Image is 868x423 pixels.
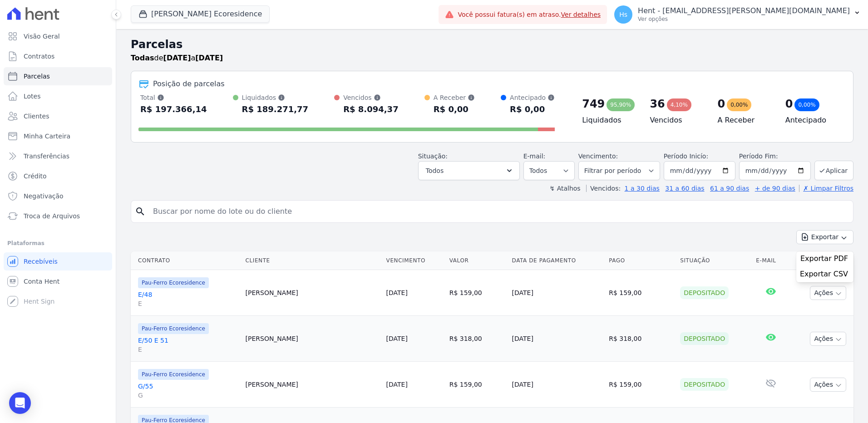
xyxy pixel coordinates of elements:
[446,251,508,270] th: Valor
[4,187,112,205] a: Negativação
[561,11,601,18] a: Ver detalhes
[710,185,749,192] a: 61 a 90 dias
[434,102,475,117] div: R$ 0,00
[446,316,508,362] td: R$ 318,00
[4,167,112,185] a: Crédito
[4,147,112,165] a: Transferências
[650,97,665,111] div: 36
[4,252,112,271] a: Recebíveis
[785,97,793,111] div: 0
[426,165,444,176] span: Todos
[242,270,383,316] td: [PERSON_NAME]
[131,5,270,23] button: [PERSON_NAME] Ecoresidence
[582,97,605,111] div: 749
[605,362,676,408] td: R$ 159,00
[549,185,580,192] label: ↯ Atalhos
[24,92,41,101] span: Lotes
[138,299,238,308] span: E
[794,98,819,111] div: 0,00%
[800,254,850,265] a: Exportar PDF
[508,251,606,270] th: Data de Pagamento
[796,230,853,244] button: Exportar
[4,87,112,105] a: Lotes
[24,72,50,81] span: Parcelas
[446,270,508,316] td: R$ 159,00
[24,277,59,286] span: Conta Hent
[800,270,850,280] a: Exportar CSV
[785,115,838,126] h4: Antecipado
[625,185,660,192] a: 1 a 30 dias
[676,251,752,270] th: Situação
[138,290,238,308] a: E/48E
[800,254,848,263] span: Exportar PDF
[138,323,209,334] span: Pau-Ferro Ecoresidence
[148,202,849,221] input: Buscar por nome do lote ou do cliente
[607,2,868,27] button: Hs Hent - [EMAIL_ADDRESS][PERSON_NAME][DOMAIN_NAME] Ver opções
[4,272,112,290] a: Conta Hent
[24,112,49,121] span: Clientes
[727,98,751,111] div: 0,00%
[138,391,238,400] span: G
[814,161,853,180] button: Aplicar
[383,251,446,270] th: Vencimento
[131,53,223,64] p: de a
[418,152,448,160] label: Situação:
[131,251,242,270] th: Contrato
[138,345,238,354] span: E
[667,98,691,111] div: 4,10%
[638,15,850,23] p: Ver opções
[4,47,112,65] a: Contratos
[386,335,408,342] a: [DATE]
[24,32,60,41] span: Visão Geral
[510,93,555,102] div: Antecipado
[458,10,601,20] span: Você possui fatura(s) em atraso.
[4,207,112,225] a: Troca de Arquivos
[638,6,850,15] p: Hent - [EMAIL_ADDRESS][PERSON_NAME][DOMAIN_NAME]
[386,381,408,388] a: [DATE]
[718,97,725,111] div: 0
[195,54,223,62] strong: [DATE]
[508,316,606,362] td: [DATE]
[446,362,508,408] td: R$ 159,00
[242,102,309,117] div: R$ 189.271,77
[650,115,703,126] h4: Vencidos
[4,107,112,125] a: Clientes
[242,362,383,408] td: [PERSON_NAME]
[434,93,475,102] div: A Receber
[510,102,555,117] div: R$ 0,00
[242,316,383,362] td: [PERSON_NAME]
[578,152,618,160] label: Vencimento:
[4,127,112,145] a: Minha Carteira
[605,316,676,362] td: R$ 318,00
[665,185,704,192] a: 31 a 60 dias
[138,382,238,400] a: G/55G
[810,378,846,392] button: Ações
[680,378,729,391] div: Depositado
[619,11,627,18] span: Hs
[131,36,853,53] h2: Parcelas
[607,98,635,111] div: 95,90%
[343,102,398,117] div: R$ 8.094,37
[718,115,771,126] h4: A Receber
[9,392,31,414] div: Open Intercom Messenger
[664,152,708,160] label: Período Inicío:
[810,286,846,300] button: Ações
[799,185,853,192] a: ✗ Limpar Filtros
[24,192,64,201] span: Negativação
[24,152,69,161] span: Transferências
[755,185,795,192] a: + de 90 dias
[752,251,789,270] th: E-mail
[138,369,209,380] span: Pau-Ferro Ecoresidence
[810,332,846,346] button: Ações
[135,206,146,217] i: search
[523,152,546,160] label: E-mail:
[24,172,47,181] span: Crédito
[586,185,621,192] label: Vencidos:
[242,93,309,102] div: Liquidados
[7,238,108,249] div: Plataformas
[131,54,154,62] strong: Todas
[4,67,112,85] a: Parcelas
[24,211,80,221] span: Troca de Arquivos
[242,251,383,270] th: Cliente
[739,152,811,161] label: Período Fim:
